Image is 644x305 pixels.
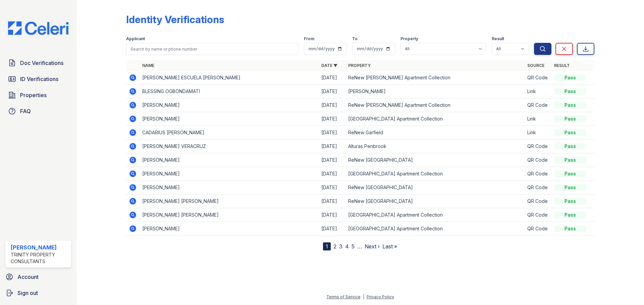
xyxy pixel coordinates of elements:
label: To [352,36,358,42]
div: | [363,294,364,299]
a: Property [348,63,371,68]
span: Properties [20,91,47,99]
td: QR Code [525,71,551,85]
td: CADARIUS [PERSON_NAME] [140,126,319,140]
td: [PERSON_NAME] VERACRUZ [140,140,319,153]
td: [DATE] [319,98,345,112]
td: [PERSON_NAME] [140,98,319,112]
td: ReNew [GEOGRAPHIC_DATA] [345,195,525,208]
td: Alturas Penbrook [345,140,525,153]
span: … [357,242,362,250]
td: [PERSON_NAME] [140,112,319,126]
a: Source [527,63,544,68]
td: QR Code [525,98,551,112]
div: [PERSON_NAME] [11,243,68,251]
td: [PERSON_NAME] [140,153,319,167]
td: [DATE] [319,167,345,181]
td: [GEOGRAPHIC_DATA] Apartment Collection [345,112,525,126]
td: Link [525,85,551,98]
td: QR Code [525,195,551,208]
label: Applicant [126,36,145,42]
div: Pass [554,116,586,122]
span: Account [17,273,39,281]
td: ReNew Garfield [345,126,525,140]
a: Account [3,270,74,284]
div: Identity Verifications [126,13,224,25]
td: [PERSON_NAME] [140,222,319,236]
span: FAQ [20,107,31,115]
td: [DATE] [319,195,345,208]
td: [DATE] [319,153,345,167]
td: [PERSON_NAME] [345,85,525,98]
td: [PERSON_NAME] [140,181,319,195]
a: Last » [382,243,397,250]
div: Pass [554,143,586,150]
td: Link [525,112,551,126]
td: [DATE] [319,126,345,140]
td: [PERSON_NAME] [140,167,319,181]
td: Link [525,126,551,140]
td: QR Code [525,153,551,167]
div: Pass [554,88,586,95]
td: [PERSON_NAME] [PERSON_NAME] [140,208,319,222]
td: ReNew [PERSON_NAME] Apartment Collection [345,98,525,112]
span: Doc Verifications [20,59,63,67]
a: Privacy Policy [367,294,394,299]
a: Name [142,63,154,68]
td: BLESSING OGBONDAMATI [140,85,319,98]
label: From [304,36,314,42]
div: Pass [554,129,586,136]
label: Result [492,36,504,42]
a: FAQ [5,104,71,118]
a: 4 [345,243,349,250]
div: Trinity Property Consultants [11,251,68,265]
div: Pass [554,102,586,108]
td: ReNew [GEOGRAPHIC_DATA] [345,153,525,167]
td: [DATE] [319,71,345,85]
a: Sign out [3,286,74,300]
td: [GEOGRAPHIC_DATA] Apartment Collection [345,208,525,222]
a: Date ▼ [321,63,337,68]
div: Pass [554,74,586,81]
a: Properties [5,88,71,102]
div: Pass [554,225,586,232]
td: QR Code [525,222,551,236]
a: 3 [339,243,342,250]
img: CE_Logo_Blue-a8612792a0a2168367f1c8372b55b34899dd931a85d93a1a3d3e32e68fde9ad4.png [3,21,74,35]
div: Pass [554,198,586,205]
a: Doc Verifications [5,56,71,70]
td: QR Code [525,167,551,181]
td: [DATE] [319,112,345,126]
a: ID Verifications [5,72,71,86]
span: Sign out [17,289,38,297]
div: Pass [554,212,586,218]
div: 1 [323,242,331,250]
td: QR Code [525,181,551,195]
a: Terms of Service [326,294,361,299]
td: [DATE] [319,181,345,195]
td: [PERSON_NAME] [PERSON_NAME] [140,195,319,208]
label: Property [400,36,418,42]
td: [GEOGRAPHIC_DATA] Apartment Collection [345,222,525,236]
span: ID Verifications [20,75,58,83]
input: Search by name or phone number [126,43,299,55]
div: Pass [554,170,586,177]
td: QR Code [525,140,551,153]
td: [DATE] [319,140,345,153]
div: Pass [554,157,586,163]
td: [DATE] [319,208,345,222]
td: [PERSON_NAME] ESCUELA [PERSON_NAME] [140,71,319,85]
a: Result [554,63,570,68]
td: QR Code [525,208,551,222]
td: [DATE] [319,85,345,98]
a: 2 [333,243,336,250]
a: 5 [352,243,355,250]
td: [DATE] [319,222,345,236]
td: [GEOGRAPHIC_DATA] Apartment Collection [345,167,525,181]
td: ReNew [PERSON_NAME] Apartment Collection [345,71,525,85]
div: Pass [554,184,586,191]
a: Next › [365,243,380,250]
td: ReNew [GEOGRAPHIC_DATA] [345,181,525,195]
